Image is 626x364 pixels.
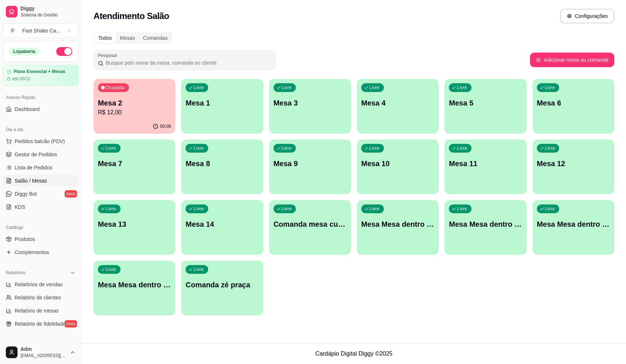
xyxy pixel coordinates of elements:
div: Catálogo [3,222,79,233]
a: Gestor de Pedidos [3,149,79,160]
p: Mesa 12 [537,158,610,169]
span: KDS [15,203,25,211]
button: Adicionar mesa ou comanda [530,53,614,67]
p: Livre [282,85,292,91]
p: Mesa 7 [98,158,171,169]
p: Comanda mesa cupim [274,219,347,229]
a: Lista de Pedidos [3,162,79,173]
span: Sistema de Gestão [20,12,76,18]
p: Livre [194,206,204,212]
p: Livre [369,85,379,91]
a: DiggySistema de Gestão [3,3,79,20]
span: Complementos [15,249,49,256]
button: LivreComanda mesa cupim [269,200,351,255]
button: LivreMesa 10 [357,139,439,194]
button: Adm[EMAIL_ADDRESS][DOMAIN_NAME] [3,344,79,361]
a: Relatório de mesas [3,305,79,317]
div: Gerenciar [3,338,79,350]
button: Select a team [3,23,79,38]
span: F [9,27,16,34]
a: Produtos [3,233,79,245]
input: Pesquisar [103,59,272,66]
footer: Cardápio Digital Diggy © 2025 [82,343,626,364]
label: Pesquisar [98,52,120,58]
a: Relatórios de vendas [3,279,79,290]
p: Mesa 4 [361,98,434,108]
span: Produtos [15,235,35,243]
p: Ocupada [106,85,125,91]
p: Mesa 14 [186,219,259,229]
span: Dashboard [15,106,40,113]
button: Configurações [560,9,614,23]
p: Livre [545,206,555,212]
p: Livre [457,206,467,212]
p: Mesa Mesa dentro vermelha [98,280,171,290]
button: LivreMesa 12 [533,139,614,194]
p: Livre [194,145,204,151]
a: KDS [3,201,79,213]
div: Mesas [116,33,139,43]
span: Relatório de clientes [15,294,61,301]
button: LivreMesa 5 [444,79,526,134]
span: Relatório de fidelidade [15,320,65,327]
span: Lista de Pedidos [15,164,53,171]
button: LivreMesa 9 [269,139,351,194]
p: Mesa Mesa dentro laranja [449,219,522,229]
button: LivreMesa 8 [181,139,263,194]
a: Dashboard [3,103,79,115]
p: Livre [545,85,555,91]
button: OcupadaMesa 2R$ 12,0000:00 [93,79,175,134]
p: Livre [282,206,292,212]
span: Relatórios de vendas [15,281,63,288]
p: Livre [457,145,467,151]
button: Alterar Status [56,47,72,56]
p: Livre [457,85,467,91]
p: Comanda zé praça [186,280,259,290]
p: Mesa 8 [186,158,259,169]
a: Diggy Botnovo [3,188,79,200]
p: Livre [369,206,379,212]
p: Mesa 3 [274,98,347,108]
h2: Atendimento Salão [93,10,169,22]
a: Salão / Mesas [3,175,79,187]
button: LivreMesa 11 [444,139,526,194]
button: LivreMesa 4 [357,79,439,134]
p: Mesa 5 [449,98,522,108]
p: Livre [282,145,292,151]
button: LivreComanda zé praça [181,261,263,315]
a: Relatório de clientes [3,292,79,303]
a: Complementos [3,246,79,258]
span: Diggy Bot [15,190,37,198]
p: Livre [106,267,116,272]
p: Mesa 11 [449,158,522,169]
p: Mesa 6 [537,98,610,108]
button: LivreMesa Mesa dentro verde [533,200,614,255]
button: LivreMesa 14 [181,200,263,255]
p: Mesa Mesa dentro verde [537,219,610,229]
article: até 05/10 [12,76,30,82]
span: Diggy [20,5,76,12]
div: Todos [94,33,116,43]
p: Livre [369,145,379,151]
p: Mesa 1 [186,98,259,108]
button: LivreMesa 1 [181,79,263,134]
p: 00:00 [160,123,171,129]
article: Plano Essencial + Mesas [14,69,65,74]
p: Mesa 9 [274,158,347,169]
span: Adm [20,346,67,353]
p: Livre [106,206,116,212]
button: LivreMesa 7 [93,139,175,194]
div: Fast Shake Ca ... [22,27,60,34]
a: Plano Essencial + Mesasaté 05/10 [3,65,79,86]
div: Acesso Rápido [3,92,79,103]
p: Livre [194,85,204,91]
div: Dia a dia [3,124,79,135]
button: LivreMesa Mesa dentro laranja [444,200,526,255]
p: Livre [545,145,555,151]
span: Pedidos balcão (PDV) [15,138,65,145]
p: Mesa 10 [361,158,434,169]
p: Mesa 2 [98,98,171,108]
span: Relatório de mesas [15,307,59,314]
button: LivreMesa Mesa dentro azul [357,200,439,255]
button: LivreMesa 3 [269,79,351,134]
